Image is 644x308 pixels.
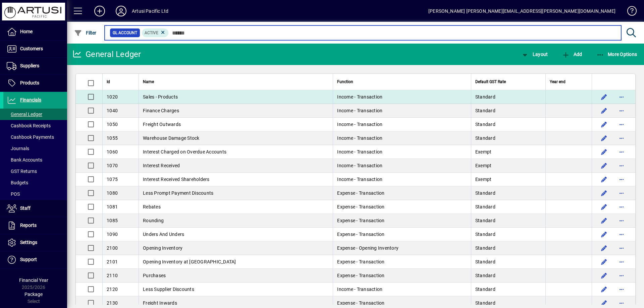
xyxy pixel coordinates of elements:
[7,169,37,174] span: GST Returns
[107,163,118,168] span: 1070
[20,80,39,85] span: Products
[24,292,43,297] span: Package
[337,232,384,237] span: Expense - Transaction
[20,240,37,245] span: Settings
[20,257,37,262] span: Support
[7,191,20,197] span: POS
[616,146,627,157] button: More options
[562,52,582,57] span: Add
[475,163,492,168] span: Exempt
[475,245,495,251] span: Standard
[3,23,67,40] a: Home
[599,243,609,253] button: Edit
[7,123,51,128] span: Cashbook Receipts
[20,46,43,51] span: Customers
[337,204,384,209] span: Expense - Transaction
[428,6,615,16] div: [PERSON_NAME] [PERSON_NAME][EMAIL_ADDRESS][PERSON_NAME][DOMAIN_NAME]
[107,218,118,223] span: 1085
[475,122,495,127] span: Standard
[337,287,382,292] span: Income - Transaction
[337,300,384,306] span: Expense - Transaction
[599,119,609,130] button: Edit
[74,30,97,36] span: Filter
[143,94,178,100] span: Sales - Products
[20,223,37,228] span: Reports
[616,91,627,102] button: More options
[616,174,627,185] button: More options
[3,131,67,143] a: Cashbook Payments
[337,245,398,251] span: Expense - Opening Inventory
[599,229,609,240] button: Edit
[143,273,166,278] span: Purchases
[3,58,67,74] a: Suppliers
[337,108,382,113] span: Income - Transaction
[616,229,627,240] button: More options
[475,218,495,223] span: Standard
[475,287,495,292] span: Standard
[113,29,137,36] span: GL Account
[143,177,210,182] span: Interest Received Shareholders
[143,78,329,85] div: Name
[475,204,495,209] span: Standard
[107,245,118,251] span: 2100
[475,273,495,278] span: Standard
[143,300,177,306] span: Freight Inwards
[107,135,118,141] span: 1055
[616,160,627,171] button: More options
[143,204,161,209] span: Rebates
[475,78,506,85] span: Default GST Rate
[622,1,636,23] a: Knowledge Base
[3,200,67,217] a: Staff
[595,48,639,60] button: More Options
[3,217,67,234] a: Reports
[596,52,637,57] span: More Options
[337,135,382,141] span: Income - Transaction
[89,5,110,17] button: Add
[107,122,118,127] span: 1050
[107,273,118,278] span: 2110
[475,108,495,113] span: Standard
[616,243,627,253] button: More options
[107,259,118,264] span: 2101
[514,48,555,60] app-page-header-button: View chart layout
[3,234,67,251] a: Settings
[143,190,213,196] span: Less Prompt Payment Discounts
[3,177,67,188] a: Budgets
[616,270,627,281] button: More options
[107,94,118,100] span: 1020
[3,75,67,91] a: Products
[3,120,67,131] a: Cashbook Receipts
[616,105,627,116] button: More options
[143,232,184,237] span: Unders And Unders
[3,143,67,154] a: Journals
[337,122,382,127] span: Income - Transaction
[143,149,226,155] span: Interest Charged on Overdue Accounts
[616,256,627,267] button: More options
[107,190,118,196] span: 1080
[475,135,495,141] span: Standard
[143,135,200,141] span: Warehouse Damage Stock
[19,278,48,283] span: Financial Year
[7,112,42,117] span: General Ledger
[132,6,168,16] div: Artusi Pacific Ltd
[337,149,382,155] span: Income - Transaction
[142,28,169,37] mat-chip: Activation Status: Active
[107,149,118,155] span: 1060
[599,105,609,116] button: Edit
[7,157,42,163] span: Bank Accounts
[337,163,382,168] span: Income - Transaction
[616,284,627,295] button: More options
[143,245,182,251] span: Opening Inventory
[7,146,29,151] span: Journals
[20,97,41,103] span: Financials
[337,273,384,278] span: Expense - Transaction
[599,188,609,198] button: Edit
[143,287,194,292] span: Less Supplier Discounts
[550,78,566,85] span: Year end
[107,108,118,113] span: 1040
[599,160,609,171] button: Edit
[599,91,609,102] button: Edit
[143,163,180,168] span: Interest Received
[3,251,67,268] a: Support
[475,232,495,237] span: Standard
